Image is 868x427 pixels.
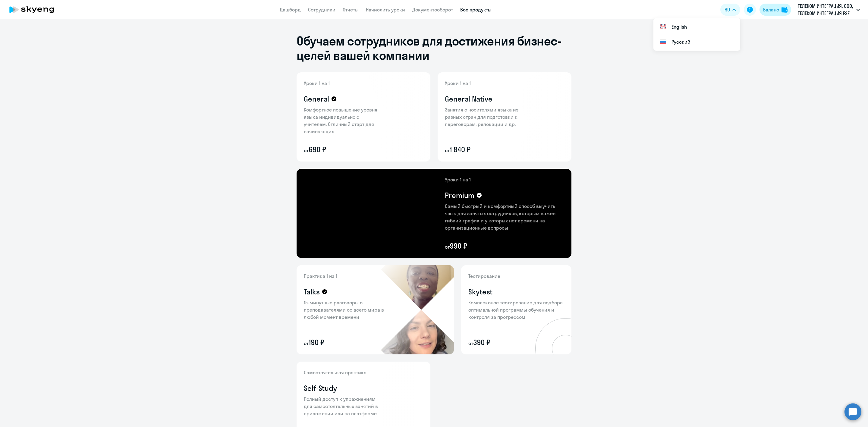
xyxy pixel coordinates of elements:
[763,6,779,13] div: Баланс
[725,6,730,13] span: RU
[445,241,564,251] p: 990 ₽
[308,7,335,13] a: Сотрудники
[445,80,523,87] p: Уроки 1 на 1
[445,190,474,200] h4: Premium
[445,94,492,104] h4: General Native
[438,72,533,162] img: general-native-content-bg.png
[798,2,854,17] p: ТЕЛЕКОМ ИНТЕГРАЦИЯ, ООО, ТЕЛЕКОМ ИНТЕГРАЦИЯ F2F
[468,340,473,346] small: от
[659,23,667,30] img: English
[445,145,523,154] p: 1 840 ₽
[297,72,387,162] img: general-content-bg.png
[366,7,405,13] a: Начислить уроки
[304,272,388,280] p: Практика 1 на 1
[468,299,564,321] p: Комплексное тестирование для подбора оптимальной программы обучения и контроля за прогрессом
[304,80,382,87] p: Уроки 1 на 1
[445,147,450,153] small: от
[297,34,571,63] h1: Обучаем сотрудников для достижения бизнес-целей вашей компании
[304,106,382,135] p: Комфортное повышение уровня языка индивидуально с учителем. Отличный старт для начинающих
[304,147,309,153] small: от
[659,38,667,46] img: Русский
[759,4,791,16] button: Балансbalance
[361,169,571,258] img: premium-content-bg.png
[343,7,359,13] a: Отчеты
[381,265,454,354] img: talks-bg.png
[304,94,329,104] h4: General
[445,203,564,231] p: Самый быстрый и комфортный способ выучить язык для занятых сотрудников, которым важен гибкий граф...
[782,7,788,13] img: balance
[445,244,450,250] small: от
[304,287,320,297] h4: Talks
[468,287,492,297] h4: Skytest
[653,18,740,51] ul: RU
[468,272,564,280] p: Тестирование
[460,7,492,13] a: Все продукты
[304,369,382,376] p: Самостоятельная практика
[720,4,740,16] button: RU
[304,383,337,393] h4: Self-Study
[304,395,382,417] p: Полный доступ к упражнениям для самостоятельных занятий в приложении или на платформе
[304,145,382,154] p: 690 ₽
[795,2,863,17] button: ТЕЛЕКОМ ИНТЕГРАЦИЯ, ООО, ТЕЛЕКОМ ИНТЕГРАЦИЯ F2F
[304,338,388,347] p: 190 ₽
[304,299,388,321] p: 15-минутные разговоры с преподавателями со всего мира в любой момент времени
[445,106,523,128] p: Занятия с носителями языка из разных стран для подготовки к переговорам, релокации и др.
[412,7,453,13] a: Документооборот
[445,176,564,183] p: Уроки 1 на 1
[468,338,564,347] p: 390 ₽
[304,340,309,346] small: от
[280,7,301,13] a: Дашборд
